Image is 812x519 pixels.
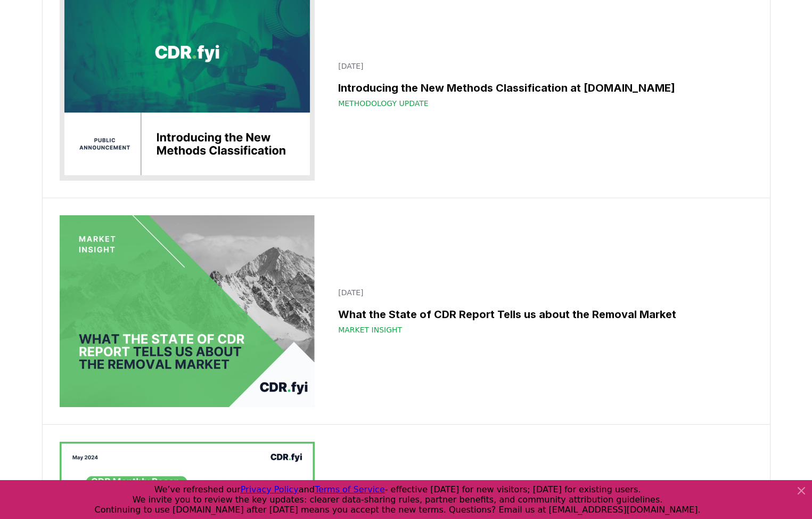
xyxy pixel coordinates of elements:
[332,54,752,115] a: [DATE]Introducing the New Methods Classification at [DOMAIN_NAME]Methodology Update
[338,325,402,335] span: Market Insight
[338,80,746,96] h3: Introducing the New Methods Classification at [DOMAIN_NAME]
[338,98,428,109] span: Methodology Update
[338,287,746,298] p: [DATE]
[60,215,315,407] img: What the State of CDR Report Tells us about the Removal Market blog post image
[332,281,752,342] a: [DATE]What the State of CDR Report Tells us about the Removal MarketMarket Insight
[338,61,746,71] p: [DATE]
[338,306,746,322] h3: What the State of CDR Report Tells us about the Removal Market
